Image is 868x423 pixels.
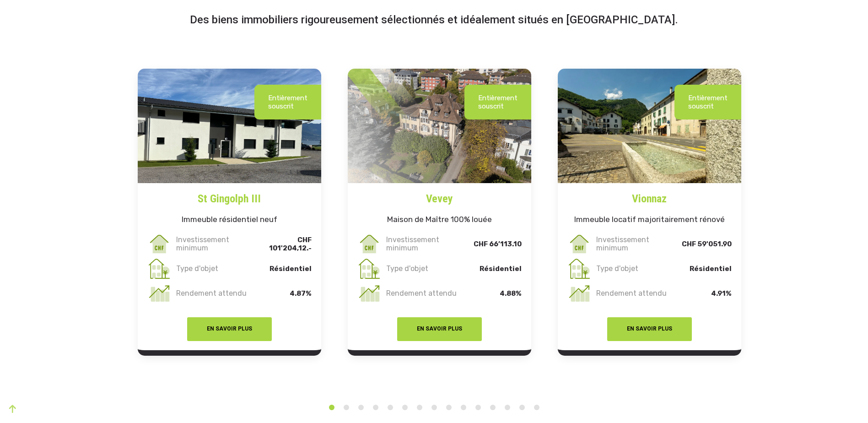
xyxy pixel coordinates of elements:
[415,403,424,412] button: 7
[688,94,728,110] p: Entièrement souscrit
[467,240,522,248] p: CHF 66’113.10
[532,403,541,412] button: 15
[147,232,172,256] img: invest_min
[357,281,382,306] img: rendement
[357,256,382,281] img: type
[430,403,439,412] button: 8
[607,317,692,341] button: EN SAVOIR PLUS
[257,289,312,298] p: 4.87%
[503,403,512,412] button: 13
[518,403,527,412] button: 14
[138,69,321,183] img: st-gin-iii
[567,281,592,306] img: rendement
[187,317,272,341] button: EN SAVOIR PLUS
[190,13,678,26] span: Des biens immobiliers rigoureusement sélectionnés et idéalement situés en [GEOGRAPHIC_DATA].
[2,117,8,123] input: J'accepte de recevoir des communications de SIPA crowd immo
[348,207,531,232] h5: Maison de Maître 100% louée
[174,289,257,298] p: Rendement attendu
[607,322,692,333] a: EN SAVOIR PLUS
[348,183,531,207] a: Vevey
[444,403,453,412] button: 9
[384,289,467,298] p: Rendement attendu
[174,236,257,252] p: Investissement minimum
[558,69,741,183] img: vionaaz-property
[474,403,483,412] button: 11
[384,265,467,273] p: Type d'objet
[147,281,172,306] img: rendement
[594,236,677,252] p: Investissement minimum
[459,403,468,412] button: 10
[257,265,312,273] p: Résidentiel
[594,289,677,298] p: Rendement attendu
[558,207,741,232] h5: Immeuble locatif majoritairement rénové
[677,289,732,298] p: 4.91%
[567,256,592,281] img: type
[400,403,410,412] button: 6
[467,265,522,273] p: Résidentiel
[677,265,732,273] p: Résidentiel
[327,403,336,412] button: 1
[594,265,677,273] p: Type d'objet
[371,403,380,412] button: 4
[397,322,482,333] a: EN SAVOIR PLUS
[147,256,172,281] img: type
[342,403,351,412] button: 2
[467,289,522,298] p: 4.88%
[384,236,467,252] p: Investissement minimum
[488,403,497,412] button: 12
[558,183,741,207] a: Vionnaz
[397,317,482,341] button: EN SAVOIR PLUS
[356,403,366,412] button: 3
[268,94,307,110] p: Entièrement souscrit
[677,240,732,248] p: CHF 59'051.90
[133,38,169,46] span: Téléphone
[478,94,518,110] p: Entièrement souscrit
[174,265,257,273] p: Type d'objet
[187,322,272,333] a: EN SAVOIR PLUS
[386,403,395,412] button: 5
[138,207,321,232] h5: Immeuble résidentiel neuf
[257,236,312,252] p: CHF 101'204,12.-
[138,183,321,207] a: St Gingolph III
[357,232,382,256] img: invest_min
[567,232,592,256] img: invest_min
[11,115,231,124] p: J'accepte de recevoir des communications de SIPA crowd immo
